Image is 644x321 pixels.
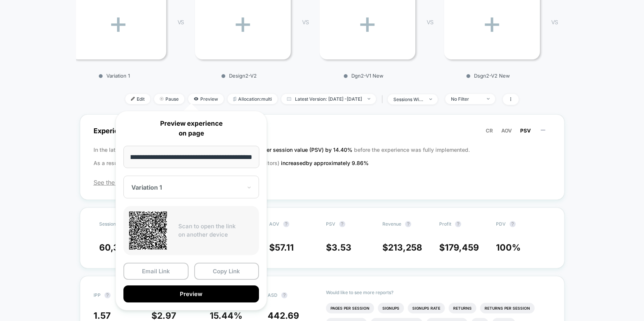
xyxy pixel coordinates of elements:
[125,94,150,104] span: Edit
[326,290,551,295] p: Would like to see more reports?
[487,98,490,100] img: end
[316,73,412,79] p: Dgn2-V1 New
[483,127,495,134] button: CR
[499,127,514,134] button: AOV
[228,94,278,104] span: Allocation: multi
[332,242,351,253] span: 3.53
[439,242,479,253] span: $
[429,98,432,100] img: end
[378,303,404,313] li: Signups
[405,221,411,227] button: ?
[439,221,451,227] span: Profit
[326,303,374,313] li: Pages Per Session
[388,242,422,253] span: 213,258
[188,94,224,104] span: Preview
[427,19,433,25] span: VS
[94,179,551,186] span: See the latest version of the report
[449,303,476,313] li: Returns
[339,221,345,227] button: ?
[445,242,479,253] span: 179,459
[287,97,291,101] img: calendar
[368,98,370,100] img: end
[99,221,118,227] span: Sessions
[275,242,294,253] span: 57.11
[326,242,351,253] span: $
[67,73,162,79] p: Variation 1
[455,221,461,227] button: ?
[99,242,129,253] span: 60,387
[191,73,287,79] p: Design2-V2
[123,119,259,138] p: Preview experience on page
[269,242,294,253] span: $
[380,94,388,105] span: |
[326,221,335,227] span: PSV
[480,303,535,313] li: Returns Per Session
[551,19,557,25] span: VS
[178,19,184,25] span: VS
[408,303,445,313] li: Signups Rate
[154,94,184,104] span: Pause
[510,221,516,227] button: ?
[382,242,422,253] span: $
[268,310,299,321] span: 442.69
[486,128,493,134] span: CR
[520,128,531,134] span: PSV
[283,221,289,227] button: ?
[104,292,111,298] button: ?
[94,310,111,321] span: 1.57
[496,221,506,227] span: PDV
[94,143,551,170] p: In the latest A/B test (run for 7 days), before the experience was fully implemented. As a result...
[518,127,533,134] button: PSV
[123,285,259,302] button: Preview
[302,19,308,25] span: VS
[160,97,164,101] img: end
[496,242,521,253] span: 100 %
[501,128,512,134] span: AOV
[131,97,135,101] img: edit
[281,292,287,298] button: ?
[382,221,401,227] span: Revenue
[123,263,189,280] button: Email Link
[281,94,376,104] span: Latest Version: [DATE] - [DATE]
[194,263,259,280] button: Copy Link
[451,96,481,102] div: No Filter
[281,160,369,166] span: increased by approximately 9.86 %
[94,292,101,298] span: IPP
[178,222,253,239] p: Scan to open the link on another device
[233,97,236,101] img: rebalance
[440,73,536,79] p: Dsgn2-V2 New
[393,97,424,102] div: sessions with impression
[94,122,551,139] span: Experience Summary (Per Session Value)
